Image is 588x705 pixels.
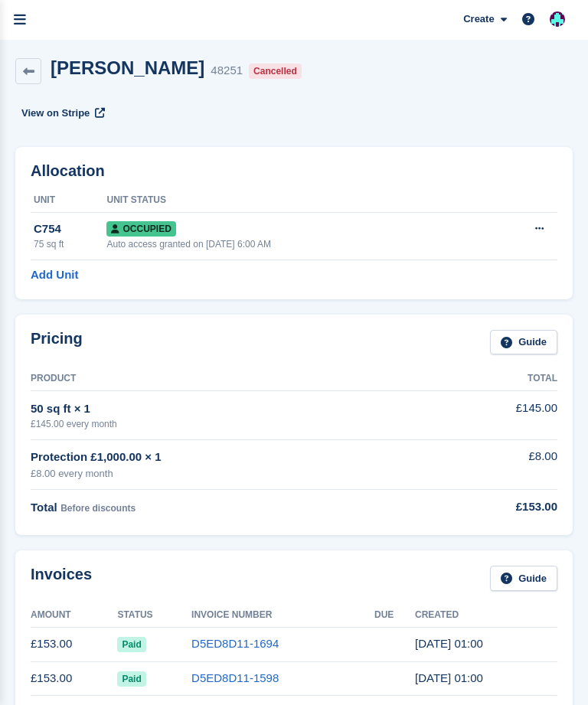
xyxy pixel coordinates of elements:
time: 2025-09-17 00:00:39 UTC [415,637,483,650]
div: C754 [34,220,106,238]
th: Invoice Number [191,603,374,628]
th: Status [117,603,191,628]
div: £8.00 every month [31,466,430,481]
img: Simon Gardner [550,11,565,27]
td: £8.00 [430,439,557,489]
span: Before discounts [60,503,136,514]
td: £145.00 [430,391,557,439]
span: Paid [117,637,145,652]
th: Amount [31,603,117,628]
div: £153.00 [430,498,557,516]
span: Paid [117,671,145,687]
span: View on Stripe [21,106,90,121]
span: Total [31,501,57,514]
a: Add Unit [31,266,78,284]
th: Created [415,603,557,628]
h2: Pricing [31,330,83,355]
th: Unit [31,188,106,213]
td: £153.00 [31,627,117,661]
div: 75 sq ft [34,237,106,251]
th: Due [374,603,415,628]
th: Product [31,367,430,391]
div: Auto access granted on [DATE] 6:00 AM [106,237,483,251]
div: £145.00 every month [31,417,430,431]
td: £153.00 [31,661,117,696]
a: D5ED8D11-1694 [191,637,279,650]
h2: Allocation [31,162,557,180]
a: D5ED8D11-1598 [191,671,279,684]
h2: Invoices [31,566,92,591]
span: Create [463,11,494,27]
time: 2025-08-17 00:00:53 UTC [415,671,483,684]
span: Occupied [106,221,175,237]
a: View on Stripe [15,100,108,126]
th: Unit Status [106,188,483,213]
div: 50 sq ft × 1 [31,400,430,418]
div: Protection £1,000.00 × 1 [31,449,430,466]
a: Guide [490,566,557,591]
a: Guide [490,330,557,355]
th: Total [430,367,557,391]
h2: [PERSON_NAME] [51,57,204,78]
div: Cancelled [249,64,302,79]
div: 48251 [211,62,243,80]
